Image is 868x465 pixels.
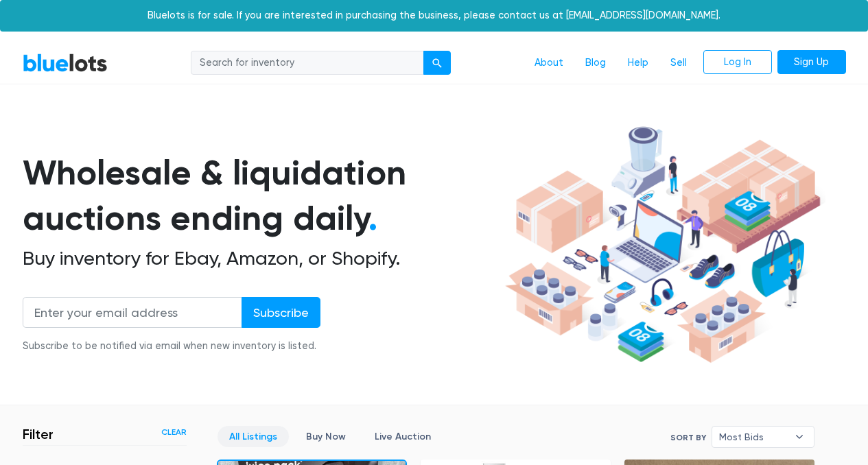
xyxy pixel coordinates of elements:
a: Live Auction [363,426,443,447]
a: About [524,50,574,76]
input: Enter your email address [23,297,242,328]
a: Sell [659,50,698,76]
h1: Wholesale & liquidation auctions ending daily [23,150,500,241]
a: Buy Now [294,426,357,447]
h3: Filter [23,426,54,442]
a: Clear [161,426,187,438]
a: BlueLots [23,53,108,73]
img: hero-ee84e7d0318cb26816c560f6b4441b76977f77a177738b4e94f68c95b2b83dbb.png [500,120,825,370]
label: Sort By [670,431,706,444]
span: Most Bids [719,427,788,447]
input: Subscribe [242,297,320,328]
h2: Buy inventory for Ebay, Amazon, or Shopify. [23,247,500,270]
a: All Listings [218,426,289,447]
div: Subscribe to be notified via email when new inventory is listed. [23,339,320,354]
a: Log In [703,50,772,75]
a: Help [617,50,659,76]
a: Blog [574,50,617,76]
b: ▾ [785,427,814,447]
a: Sign Up [777,50,846,75]
input: Search for inventory [191,51,424,75]
span: . [368,198,377,239]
